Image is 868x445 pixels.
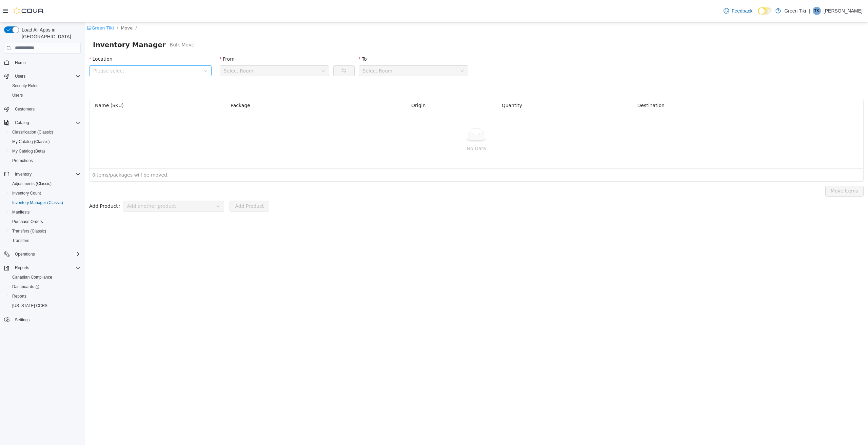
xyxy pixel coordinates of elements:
[8,17,85,28] span: Inventory Manager
[15,60,26,65] span: Home
[12,59,28,67] a: Home
[146,80,165,86] span: Package
[732,7,752,14] span: Feedback
[15,120,29,125] span: Catalog
[135,34,150,39] label: From
[4,34,28,39] label: Location
[12,93,23,98] span: Users
[9,237,32,245] a: Transfers
[12,139,50,144] span: My Catalog (Classic)
[12,181,52,186] span: Adjustments (Classic)
[236,46,240,51] i: icon: down
[1,104,83,114] button: Customers
[12,129,53,135] span: Classification (Classic)
[9,273,81,281] span: Canadian Compliance
[9,302,50,310] a: [US_STATE] CCRS
[9,283,81,291] span: Dashboards
[249,43,270,54] button: Swap
[417,80,438,86] span: Quantity
[721,4,755,18] a: Feedback
[7,236,83,245] button: Transfers
[139,43,169,54] div: Select Room
[15,106,35,112] span: Customers
[758,7,772,15] input: Dark Mode
[1,263,83,272] button: Reports
[7,156,83,165] button: Promotions
[119,46,123,51] i: icon: down
[9,302,81,310] span: Washington CCRS
[9,128,56,136] a: Classification (Classic)
[7,137,83,146] button: My Catalog (Classic)
[1,58,83,67] button: Home
[12,119,81,127] span: Catalog
[9,147,81,155] span: My Catalog (Beta)
[9,227,49,235] a: Transfers (Classic)
[12,83,38,88] span: Security Roles
[1,169,83,179] button: Inventory
[12,119,32,127] button: Catalog
[51,3,52,8] span: /
[375,46,379,51] i: icon: down
[9,273,55,281] a: Canadian Compliance
[15,265,29,270] span: Reports
[1,249,83,259] button: Operations
[9,189,81,197] span: Inventory Count
[9,218,81,226] span: Purchase Orders
[824,7,863,15] p: [PERSON_NAME]
[1,118,83,127] button: Catalog
[12,170,81,178] span: Inventory
[42,180,128,187] div: Add another product
[12,72,81,80] span: Users
[12,105,81,113] span: Customers
[7,81,83,90] button: Security Roles
[14,7,44,14] img: Cova
[12,228,46,234] span: Transfers (Classic)
[1,72,83,81] button: Users
[10,122,773,130] p: No Data
[32,3,33,8] span: /
[12,58,81,67] span: Home
[15,171,32,177] span: Inventory
[9,147,48,155] a: My Catalog (Beta)
[1,315,83,324] button: Settings
[85,19,110,26] span: Bulk Move
[814,7,819,15] span: TK
[12,238,29,243] span: Transfers
[327,80,341,86] span: Origin
[9,180,81,188] span: Adjustments (Classic)
[36,3,48,8] span: Move
[12,170,34,178] button: Inventory
[9,283,42,291] a: Dashboards
[7,188,83,198] button: Inventory Count
[4,55,81,342] nav: Complex example
[7,291,83,301] button: Reports
[12,264,81,272] span: Reports
[12,264,32,272] button: Reports
[145,178,184,189] button: Add Product
[12,250,38,258] button: Operations
[9,82,81,90] span: Security Roles
[741,163,779,174] button: Move Items
[9,157,36,165] a: Promotions
[9,199,66,207] a: Inventory Manager (Classic)
[12,315,81,324] span: Settings
[19,26,81,40] span: Load All Apps in [GEOGRAPHIC_DATA]
[7,127,83,137] button: Classification (Classic)
[809,7,810,15] p: |
[9,128,81,136] span: Classification (Classic)
[9,292,29,300] a: Reports
[7,217,83,226] button: Purchase Orders
[15,317,29,323] span: Settings
[12,72,28,80] button: Users
[7,150,84,155] span: 0 items/packages will be moved.
[12,250,81,258] span: Operations
[9,82,41,90] a: Security Roles
[10,80,39,86] span: Name (SKU)
[9,208,81,216] span: Manifests
[12,209,29,215] span: Manifests
[12,294,26,299] span: Reports
[9,157,81,165] span: Promotions
[9,292,81,300] span: Reports
[2,3,29,8] a: icon: shopGreen Tiki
